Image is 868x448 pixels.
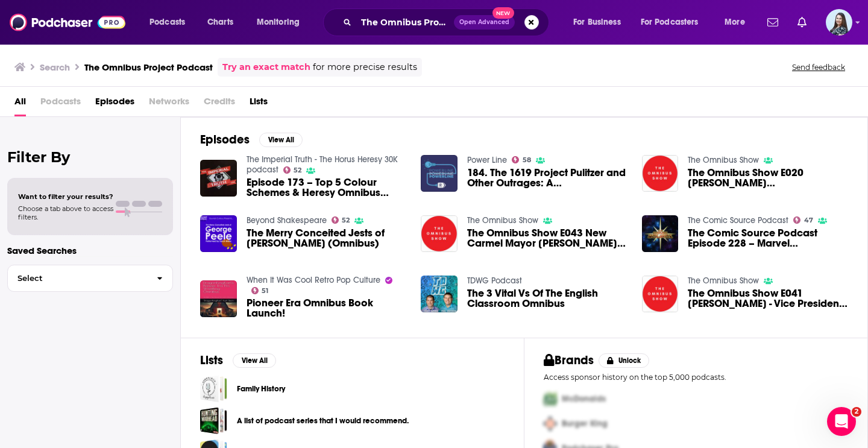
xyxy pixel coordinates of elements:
span: New [492,7,514,19]
img: Second Pro Logo [539,411,562,436]
h2: Episodes [200,132,250,147]
span: Open Advanced [459,19,509,25]
a: The Merry Conceited Jests of George Peele (Omnibus) [247,228,407,248]
img: The 3 Vital Vs Of The English Classroom Omnibus [421,276,458,312]
button: open menu [716,13,760,32]
span: 184. The 1619 Project Pulitzer and Other Outrages: A [PERSON_NAME] Omnibus [467,168,627,188]
span: Monitoring [257,14,300,31]
img: Episode 173 – Top 5 Colour Schemes & Heresy Omnibus Project [200,160,237,197]
button: Select [7,265,173,292]
button: Show profile menu [826,9,852,36]
a: Lists [250,92,268,116]
button: open menu [141,13,201,32]
span: 52 [294,168,301,173]
a: EpisodesView All [200,132,303,147]
img: User Profile [826,9,852,36]
button: Open AdvancedNew [454,15,515,30]
a: The Omnibus Show E020 Jay Franze Producer/Engineer and Entertainment Industry Podcaster [688,168,848,188]
img: The Comic Source Podcast Episode 228 – Marvel Chronology Project – Secret Wars Prelude – The Aven... [642,215,679,252]
a: 47 [793,216,813,224]
span: 51 [262,288,268,294]
a: The Omnibus Show E041 Marissa Andretti - Vice President of Andretti Autosport [688,288,848,309]
a: TDWG Podcast [467,276,522,286]
span: The Omnibus Show E043 New Carmel Mayor [PERSON_NAME] Discusses the Future [467,228,627,248]
img: 184. The 1619 Project Pulitzer and Other Outrages: A Phil Magness Omnibus [421,155,458,192]
button: open menu [248,13,315,32]
h3: Search [40,62,70,73]
input: Search podcasts, credits, & more... [356,13,454,32]
span: for more precise results [313,60,417,74]
a: Episodes [95,92,134,116]
span: More [725,14,745,31]
a: The Omnibus Show [688,276,759,286]
a: The Imperial Truth - The Horus Heresy 30K podcast [247,154,398,175]
img: Podchaser - Follow, Share and Rate Podcasts [10,11,125,34]
a: 52 [283,166,302,174]
img: First Pro Logo [539,386,562,411]
a: ListsView All [200,353,276,368]
h3: The Omnibus Project Podcast [84,62,213,73]
span: Choose a tab above to access filters. [18,204,113,221]
a: Pioneer Era Omnibus Book Launch! [247,298,407,318]
span: The Merry Conceited Jests of [PERSON_NAME] (Omnibus) [247,228,407,248]
span: For Business [573,14,621,31]
img: The Omnibus Show E043 New Carmel Mayor Sue Finkam Discusses the Future [421,215,458,252]
button: View All [259,133,303,147]
a: When It Was Cool Retro Pop Culture [247,275,380,285]
a: The Omnibus Show [688,155,759,165]
a: 58 [512,156,531,163]
span: Charts [207,14,233,31]
p: Saved Searches [7,245,173,256]
button: Unlock [599,353,650,368]
button: open menu [565,13,636,32]
button: open menu [633,13,716,32]
span: Want to filter your results? [18,192,113,201]
span: Networks [149,92,189,116]
a: Show notifications dropdown [763,12,783,33]
img: The Omnibus Show E020 Jay Franze Producer/Engineer and Entertainment Industry Podcaster [642,155,679,192]
span: Episode 173 – Top 5 Colour Schemes & Heresy Omnibus Project [247,177,407,198]
span: 2 [852,407,861,417]
span: 58 [523,157,531,163]
span: The Omnibus Show E041 [PERSON_NAME] - Vice President of Andretti Autosport [688,288,848,309]
img: The Omnibus Show E041 Marissa Andretti - Vice President of Andretti Autosport [642,276,679,312]
a: The Omnibus Show [467,215,538,226]
span: Podcasts [149,14,185,31]
a: The 3 Vital Vs Of The English Classroom Omnibus [467,288,627,309]
h2: Filter By [7,148,173,166]
a: 51 [251,287,269,294]
a: 52 [332,216,350,224]
a: The Comic Source Podcast Episode 228 – Marvel Chronology Project – Secret Wars Prelude – The Aven... [688,228,848,248]
a: A list of podcast series that I would recommend. [200,407,227,434]
a: Power Line [467,155,507,165]
a: Charts [200,13,241,32]
button: View All [233,353,276,368]
a: The Omnibus Show E043 New Carmel Mayor Sue Finkam Discusses the Future [467,228,627,248]
button: Send feedback [788,62,849,72]
img: Pioneer Era Omnibus Book Launch! [200,280,237,317]
h2: Lists [200,353,223,368]
a: The Comic Source Podcast [688,215,788,226]
p: Access sponsor history on the top 5,000 podcasts. [544,373,848,382]
a: A list of podcast series that I would recommend. [237,414,409,427]
span: Logged in as brookefortierpr [826,9,852,36]
a: All [14,92,26,116]
a: Family History [200,375,227,402]
span: Credits [204,92,235,116]
img: The Merry Conceited Jests of George Peele (Omnibus) [200,215,237,252]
